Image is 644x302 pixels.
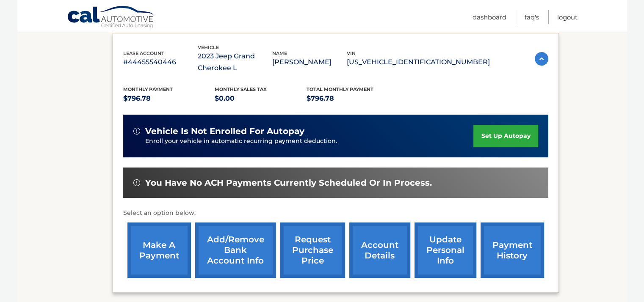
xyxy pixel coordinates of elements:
a: Dashboard [473,10,506,24]
p: $796.78 [307,93,398,104]
img: alert-white.svg [133,179,140,186]
a: Cal Automotive [67,5,156,30]
p: #44455540446 [123,56,198,68]
p: $796.78 [123,93,215,104]
p: [US_VEHICLE_IDENTIFICATION_NUMBER] [347,56,490,68]
a: set up autopay [473,125,538,147]
a: update personal info [415,222,476,278]
span: Total Monthly Payment [307,86,373,92]
img: accordion-active.svg [535,52,548,66]
span: vehicle [198,44,219,50]
a: Logout [557,10,578,24]
p: $0.00 [215,93,307,104]
a: payment history [481,222,544,278]
p: [PERSON_NAME] [272,56,347,68]
a: FAQ's [525,10,539,24]
span: name [272,50,287,56]
a: make a payment [127,222,191,278]
img: alert-white.svg [133,128,140,135]
span: vehicle is not enrolled for autopay [145,126,304,137]
span: vin [347,50,356,56]
a: request purchase price [280,222,345,278]
p: Enroll your vehicle in automatic recurring payment deduction. [145,137,474,146]
p: 2023 Jeep Grand Cherokee L [198,50,272,74]
span: Monthly Payment [123,86,173,92]
a: Add/Remove bank account info [195,222,276,278]
span: lease account [123,50,164,56]
a: account details [349,222,410,278]
p: Select an option below: [123,208,548,218]
span: Monthly sales Tax [215,86,267,92]
span: You have no ACH payments currently scheduled or in process. [145,178,432,188]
